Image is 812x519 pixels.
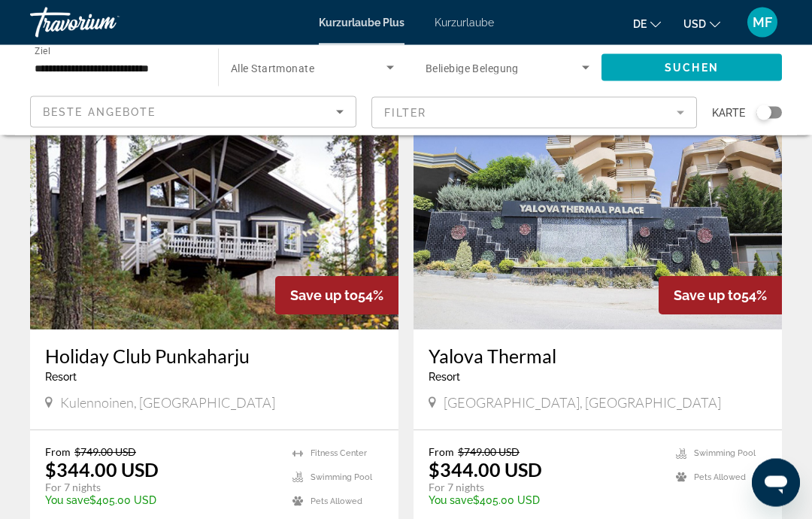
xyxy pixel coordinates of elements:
[30,90,398,330] img: 2233E01X.jpg
[429,481,661,495] p: For 7 nights
[429,345,767,368] a: Yalova Thermal
[45,459,159,481] p: $344.00 USD
[694,449,756,459] span: Swimming Pool
[429,495,661,507] p: $405.00 USD
[275,277,398,315] div: 54%
[45,481,277,495] p: For 7 nights
[45,495,277,507] p: $405.00 USD
[683,18,706,30] font: USD
[429,459,542,481] p: $344.00 USD
[74,446,136,459] span: $749.00 USD
[753,14,772,30] font: MF
[435,17,494,29] a: Kurzurlaube
[426,62,519,74] font: Beliebige Belegung
[290,288,358,304] span: Save up to
[45,495,89,507] span: You save
[444,395,721,411] span: [GEOGRAPHIC_DATA], [GEOGRAPHIC_DATA]
[694,473,746,483] span: Pets Allowed
[752,459,800,507] iframe: Schaltfläche zum Öffnen des Messaging-Fensters
[45,446,71,459] span: From
[45,345,383,368] a: Holiday Club Punkaharju
[429,495,473,507] span: You save
[429,446,454,459] span: From
[601,54,782,81] button: Suchen
[659,277,782,315] div: 54%
[311,473,372,483] span: Swimming Pool
[319,17,404,29] a: Kurzurlaube Plus
[45,372,77,384] span: Resort
[429,372,460,384] span: Resort
[30,3,180,42] a: Travorium
[633,18,647,30] font: de
[683,13,720,35] button: Währung ändern
[633,13,661,35] button: Sprache ändern
[743,7,782,38] button: Nutzermenü
[60,395,275,411] span: Kulennoinen, [GEOGRAPHIC_DATA]
[43,106,156,118] font: Beste Angebote
[371,96,698,129] button: Filter
[712,107,745,119] font: Karte
[414,90,782,330] img: D729E01X.jpg
[674,288,741,304] span: Save up to
[231,62,314,74] font: Alle Startmonate
[665,62,719,74] font: Suchen
[311,497,362,507] span: Pets Allowed
[311,449,367,459] span: Fitness Center
[458,446,520,459] span: $749.00 USD
[43,103,344,121] mat-select: Sortieren nach
[35,46,50,56] font: Ziel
